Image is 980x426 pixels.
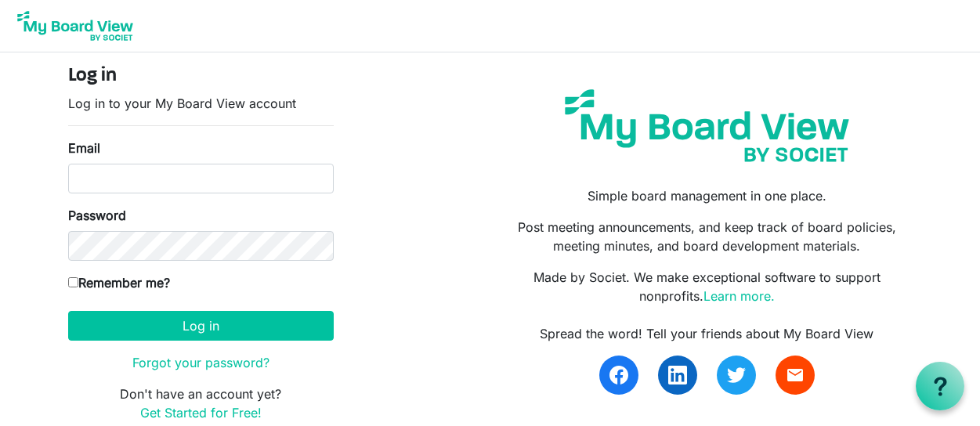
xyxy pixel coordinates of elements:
p: Made by Societ. We make exceptional software to support nonprofits. [501,268,912,305]
p: Log in to your My Board View account [68,94,334,113]
label: Password [68,206,126,225]
a: Forgot your password? [132,355,269,370]
p: Simple board management in one place. [501,186,912,205]
p: Don't have an account yet? [68,384,334,422]
input: Remember me? [68,277,78,287]
a: Get Started for Free! [140,405,262,421]
h4: Log in [68,65,334,88]
label: Email [68,139,100,157]
img: facebook.svg [609,366,628,384]
p: Post meeting announcements, and keep track of board policies, meeting minutes, and board developm... [501,218,912,255]
a: email [776,356,815,395]
img: twitter.svg [727,366,746,384]
img: My Board View Logo [13,6,138,45]
label: Remember me? [68,273,170,292]
img: linkedin.svg [668,366,687,384]
img: my-board-view-societ.svg [553,78,861,174]
button: Log in [68,311,334,341]
div: Spread the word! Tell your friends about My Board View [501,324,912,343]
a: Learn more. [703,288,775,304]
span: email [786,366,805,384]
